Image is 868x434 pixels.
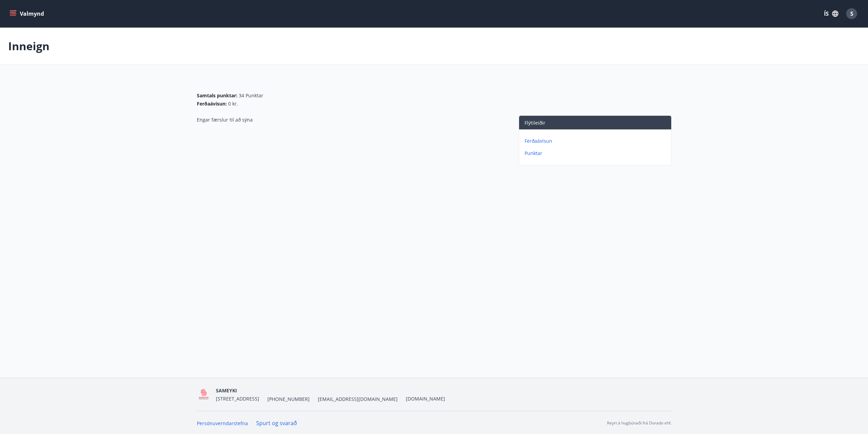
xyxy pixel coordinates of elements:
span: Samtals punktar : [197,92,237,99]
p: Ferðaávísun [525,138,668,144]
span: [PHONE_NUMBER] [267,396,310,403]
span: 0 kr. [228,100,238,107]
span: S [850,10,853,17]
span: SAMEYKI [216,387,237,394]
span: Flýtileiðir [525,120,545,126]
p: Keyrt á hugbúnaði frá Dorado ehf. [607,420,672,426]
span: [STREET_ADDRESS] [216,395,259,402]
img: 5QO2FORUuMeaEQbdwbcTl28EtwdGrpJ2a0ZOehIg.png [197,387,211,402]
span: Engar færslur til að sýna [197,116,253,123]
button: ÍS [820,8,842,20]
a: Persónuverndarstefna [197,420,248,426]
a: [DOMAIN_NAME] [406,395,445,402]
span: 34 Punktar [239,92,263,99]
span: [EMAIL_ADDRESS][DOMAIN_NAME] [318,396,398,403]
p: Punktar [525,150,668,157]
p: Inneign [8,39,49,54]
button: S [843,5,860,22]
a: Spurt og svarað [256,419,297,427]
span: Ferðaávísun : [197,100,227,107]
button: menu [8,8,47,20]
